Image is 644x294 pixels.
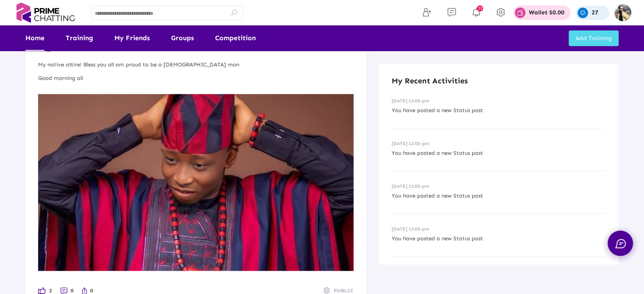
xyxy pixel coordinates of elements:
h4: My Recent Activities [392,76,606,85]
span: Add Training [575,35,612,42]
h6: [DATE] 12:05-pm [392,184,606,189]
h6: [DATE] 12:05-pm [392,226,606,232]
a: Training [66,25,93,51]
p: You have posted a new Status post [392,148,606,158]
h6: [DATE] 12:05-pm [392,141,606,146]
a: Competition [215,25,256,51]
p: 27 [591,10,598,16]
h6: [DATE] 12:05-pm [392,98,606,104]
p: My native attire! Bless you all am proud to be a [DEMOGRAPHIC_DATA] man [38,60,354,69]
a: Groups [171,25,194,51]
p: You have posted a new Status post [392,191,606,201]
img: logo [13,3,78,23]
p: Wallet $0.00 [529,10,564,16]
a: My Friends [114,25,150,51]
span: 22 [477,5,483,11]
p: You have posted a new Status post [392,106,606,115]
img: img [614,4,631,21]
a: Home [25,25,44,51]
button: Add Training [569,30,619,46]
p: You have posted a new Status post [392,234,606,243]
img: like [82,287,87,294]
p: Good morning all [38,74,354,83]
img: like [38,94,354,271]
img: chat.svg [615,239,626,248]
img: like [38,287,46,294]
